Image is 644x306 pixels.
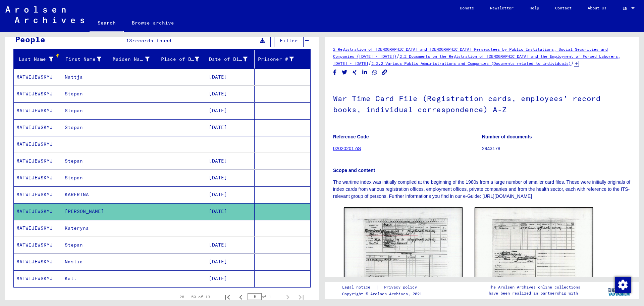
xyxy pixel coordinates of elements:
mat-cell: Stepan [62,86,110,102]
mat-cell: MATWIJEWSKYJ [14,136,62,152]
mat-cell: Stepan [62,170,110,186]
p: The wartime index was initially compiled at the beginning of the 1980s from a large number of sma... [333,179,631,200]
button: Share on WhatsApp [371,68,378,77]
mat-header-cell: Last Name [14,50,62,69]
a: 2.2.2 Various Public Administrations and Companies (Documents related to individuals) [371,61,571,66]
mat-cell: [DATE] [206,119,255,136]
b: Number of documents [482,134,532,139]
span: / [368,60,371,66]
mat-cell: [DATE] [206,170,255,186]
mat-cell: [DATE] [206,153,255,169]
button: Copy link [381,68,388,77]
a: 2 Registration of [DEMOGRAPHIC_DATA] and [DEMOGRAPHIC_DATA] Persecutees by Public Institutions, S... [333,47,608,59]
mat-cell: MATWIJEWSKYJ [14,86,62,102]
mat-cell: [DATE] [206,237,255,253]
mat-cell: MATWIJEWSKYJ [14,153,62,169]
button: Share on Twitter [341,68,348,77]
mat-cell: MATWIJEWSKYJ [14,254,62,270]
div: Maiden Name [113,54,158,64]
mat-cell: [PERSON_NAME] [62,203,110,220]
div: Date of Birth [209,54,256,64]
div: Prisoner # [257,56,294,63]
div: Maiden Name [113,56,150,63]
p: The Arolsen Archives online collections [489,284,580,290]
div: Last Name [16,56,53,63]
div: Place of Birth [161,54,208,64]
mat-cell: Kat. [62,270,110,287]
div: First Name [65,56,102,63]
mat-cell: MATWIJEWSKYJ [14,237,62,253]
button: Share on Xing [351,68,358,77]
span: / [396,53,399,59]
mat-header-cell: Date of Birth [206,50,255,69]
span: / [571,60,574,66]
button: Next page [281,290,294,304]
mat-cell: Stepan [62,237,110,253]
mat-cell: MATWIJEWSKYJ [14,170,62,186]
button: Share on Facebook [331,68,338,77]
div: 26 – 50 of 13 [179,294,210,300]
h1: War Time Card File (Registration cards, employees’ record books, individual correspondence) A-Z [333,83,631,124]
mat-header-cell: Maiden Name [110,50,158,69]
span: 13 [126,38,132,44]
button: First page [221,290,234,304]
p: Copyright © Arolsen Archives, 2021 [342,291,425,297]
a: Browse archive [124,15,182,31]
div: People [15,33,45,45]
img: yv_logo.png [607,282,632,299]
a: Search [90,15,124,32]
img: Arolsen_neg.svg [5,6,84,23]
mat-cell: [DATE] [206,102,255,119]
b: Reference Code [333,134,369,139]
img: 001.jpg [344,207,463,292]
div: First Name [65,54,110,64]
button: Share on LinkedIn [361,68,368,77]
mat-cell: [DATE] [206,86,255,102]
mat-cell: Nastia [62,254,110,270]
mat-cell: [DATE] [206,186,255,203]
button: Previous page [234,290,248,304]
span: EN [623,6,630,11]
mat-cell: Stepan [62,102,110,119]
mat-cell: MATWIJEWSKYJ [14,220,62,236]
span: records found [132,38,171,44]
img: Change consent [615,277,631,293]
div: Place of Birth [161,56,200,63]
span: Filter [280,38,298,44]
mat-cell: [DATE] [206,69,255,85]
mat-cell: MATWIJEWSKYJ [14,119,62,136]
a: Legal notice [342,284,376,291]
button: Filter [274,34,304,47]
mat-cell: KARERINA [62,186,110,203]
mat-cell: Nattja [62,69,110,85]
div: | [342,284,425,291]
mat-cell: Stepan [62,119,110,136]
mat-header-cell: Prisoner # [255,50,311,69]
mat-header-cell: Place of Birth [158,50,207,69]
mat-cell: [DATE] [206,203,255,220]
div: Date of Birth [209,56,248,63]
mat-cell: Kateryna [62,220,110,236]
a: Privacy policy [379,284,425,291]
mat-header-cell: First Name [62,50,110,69]
mat-cell: MATWIJEWSKYJ [14,69,62,85]
p: have been realized in partnership with [489,290,580,296]
mat-cell: MATWIJEWSKYJ [14,203,62,220]
p: 2943178 [482,145,631,152]
mat-cell: MATWIJEWSKYJ [14,270,62,287]
mat-cell: [DATE] [206,270,255,287]
b: Scope and content [333,168,375,173]
button: Last page [294,290,308,304]
mat-cell: MATWIJEWSKYJ [14,186,62,203]
a: 2.2 Documents on the Registration of [DEMOGRAPHIC_DATA] and the Employment of Forced Laborers, [D... [333,54,620,66]
div: Prisoner # [257,54,303,64]
div: of 1 [248,294,281,300]
mat-cell: Stepan [62,153,110,169]
mat-cell: [DATE] [206,254,255,270]
a: 02020201 oS [333,146,361,151]
mat-cell: MATWIJEWSKYJ [14,102,62,119]
img: 002.jpg [475,207,593,292]
div: Last Name [16,54,62,64]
